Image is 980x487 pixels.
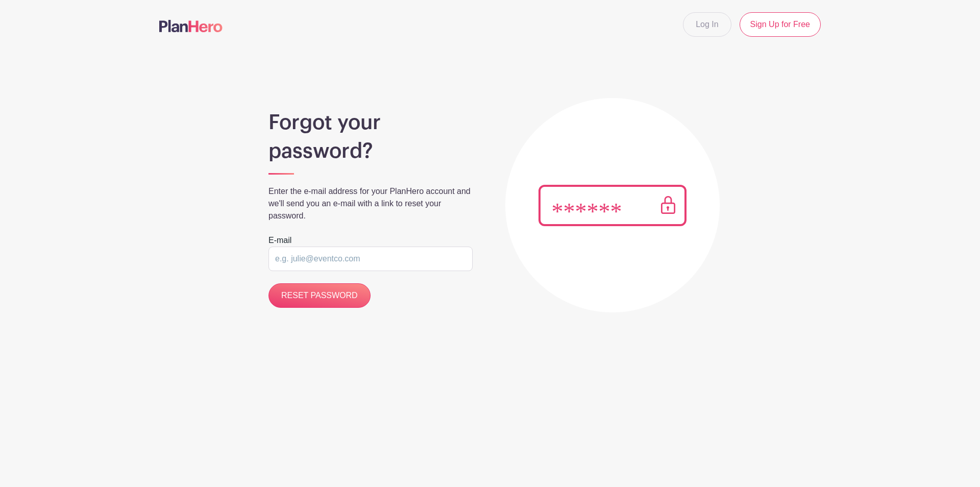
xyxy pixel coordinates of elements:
[268,234,291,247] label: E-mail
[268,139,473,163] h1: password?
[159,20,223,32] img: logo-507f7623f17ff9eddc593b1ce0a138ce2505c220e1c5a4e2b4648c50719b7d32.svg
[268,110,473,135] h1: Forgot your
[268,247,473,271] input: e.g. julie@eventco.com
[538,185,687,226] img: Pass
[268,283,371,308] input: RESET PASSWORD
[683,12,731,37] a: Log In
[740,12,821,37] a: Sign Up for Free
[268,185,473,222] p: Enter the e-mail address for your PlanHero account and we'll send you an e-mail with a link to re...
